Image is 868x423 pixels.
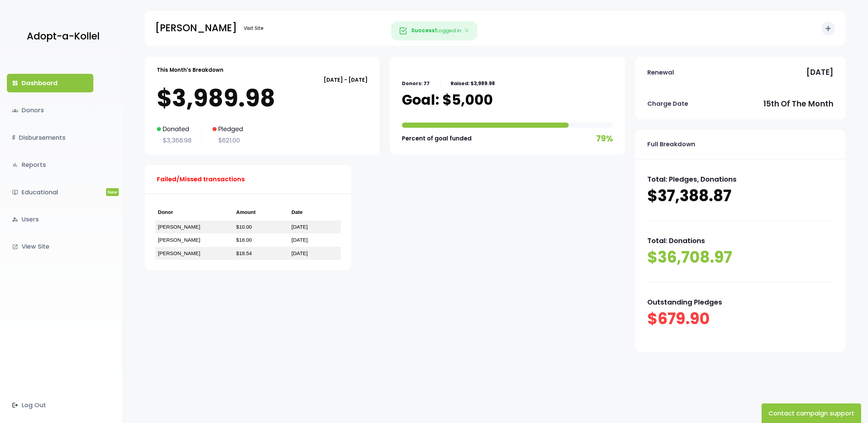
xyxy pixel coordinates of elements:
[12,107,18,114] span: groups
[391,21,477,41] div: Logged in
[157,65,223,75] p: This Month's Breakdown
[158,237,200,243] a: [PERSON_NAME]
[158,224,200,230] a: [PERSON_NAME]
[762,403,861,423] button: Contact campaign support
[806,66,833,79] p: [DATE]
[7,156,93,174] a: bar_chartReports
[7,128,93,147] a: $Disbursements
[106,188,119,196] span: New
[212,124,243,135] p: Pledged
[647,98,688,109] p: Charge Date
[155,204,233,220] th: Donor
[157,124,192,135] p: Donated
[212,135,243,146] p: $621.00
[402,91,493,108] p: Goal: $5,000
[157,174,245,185] p: Failed/Missed transactions
[289,204,341,220] th: Date
[824,24,832,33] i: add
[647,247,833,268] p: $36,708.97
[7,183,93,202] a: ondemand_videoEducationalNew
[157,135,192,146] p: $3,368.98
[647,296,833,308] p: Outstanding Pledges
[647,173,833,185] p: Total: Pledges, Donations
[7,101,93,119] a: groupsDonors
[157,84,368,112] p: $3,989.98
[647,185,833,207] p: $37,388.87
[402,133,472,144] p: Percent of goal funded
[12,162,18,168] i: bar_chart
[236,250,252,256] a: $18.54
[821,22,835,35] button: add
[23,20,100,53] a: Adopt-a-Kollel
[291,237,308,243] a: [DATE]
[236,237,252,243] a: $18.00
[12,216,18,222] i: manage_accounts
[236,224,252,230] a: $10.00
[12,244,18,250] i: launch
[233,204,289,220] th: Amount
[647,67,674,78] p: Renewal
[240,22,267,35] a: Visit Site
[647,235,833,247] p: Total: Donations
[7,396,93,414] a: Log Out
[7,74,93,92] a: dashboardDashboard
[647,139,695,150] p: Full Breakdown
[763,97,833,111] p: 15th of the month
[12,80,18,86] i: dashboard
[7,237,93,256] a: launchView Site
[402,79,430,88] p: Donors: 77
[158,250,200,256] a: [PERSON_NAME]
[291,250,308,256] a: [DATE]
[12,189,18,195] i: ondemand_video
[596,131,613,146] p: 79%
[647,308,833,330] p: $679.90
[7,210,93,229] a: manage_accountsUsers
[12,133,15,143] i: $
[157,75,368,84] p: [DATE] - [DATE]
[457,22,477,40] button: Close
[27,28,100,45] p: Adopt-a-Kollel
[451,79,495,88] p: Raised: $3,989.98
[155,20,237,37] p: [PERSON_NAME]
[411,27,437,34] strong: Success!
[291,224,308,230] a: [DATE]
